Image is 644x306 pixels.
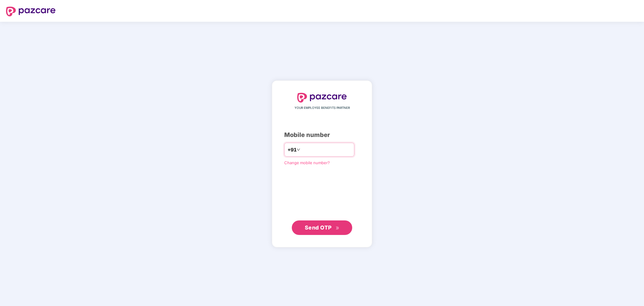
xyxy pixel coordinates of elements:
span: double-right [336,226,340,230]
img: logo [6,7,56,16]
a: Change mobile number? [284,160,330,165]
span: +91 [288,146,297,154]
div: Mobile number [284,130,360,140]
span: YOUR EMPLOYEE BENEFITS PARTNER [295,106,350,110]
span: Send OTP [305,224,332,231]
button: Send OTPdouble-right [292,220,352,235]
img: logo [297,93,347,103]
span: down [297,148,300,151]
